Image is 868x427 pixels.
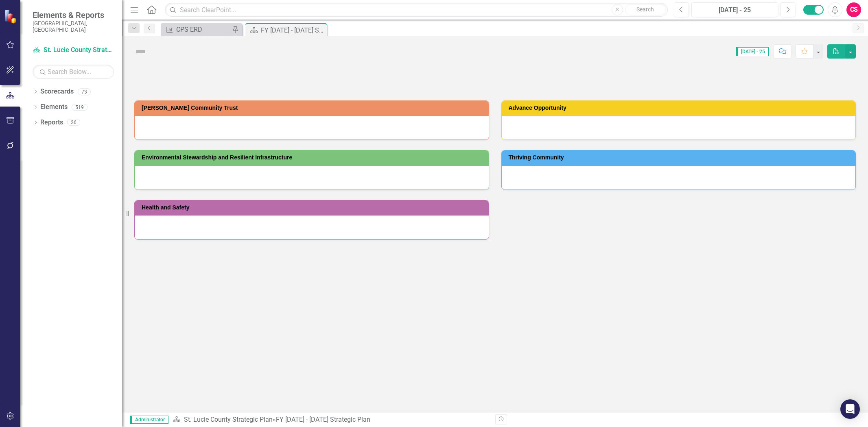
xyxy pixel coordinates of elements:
input: Search ClearPoint... [165,3,668,17]
span: Elements & Reports [33,10,114,20]
span: [DATE] - 25 [736,47,769,56]
button: CS [846,2,861,17]
a: CPS ERD [163,24,230,35]
img: Not Defined [134,45,147,58]
h3: Health and Safety [142,205,485,211]
div: CPS ERD [176,24,230,35]
div: 519 [72,104,87,111]
h3: Environmental Stewardship and Resilient Infrastructure [142,155,485,161]
span: Search [636,6,654,13]
div: 73 [78,88,91,95]
h3: Thriving Community [509,155,852,161]
h3: [PERSON_NAME] Community Trust [142,105,485,111]
button: [DATE] - 25 [691,2,778,17]
div: » [173,415,489,425]
h3: Advance Opportunity [509,105,852,111]
a: Elements [40,102,68,112]
span: Administrator [130,416,168,424]
a: St. Lucie County Strategic Plan [33,46,114,55]
div: Open Intercom Messenger [840,399,860,419]
a: Reports [40,118,63,127]
div: 26 [67,119,80,126]
small: [GEOGRAPHIC_DATA], [GEOGRAPHIC_DATA] [33,20,114,33]
a: Scorecards [40,87,74,96]
a: St. Lucie County Strategic Plan [184,416,273,423]
img: ClearPoint Strategy [4,9,18,23]
div: FY [DATE] - [DATE] Strategic Plan [276,416,370,423]
div: FY [DATE] - [DATE] Strategic Plan [261,25,325,35]
button: Search [625,4,666,15]
div: [DATE] - 25 [694,5,775,15]
input: Search Below... [33,65,114,79]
